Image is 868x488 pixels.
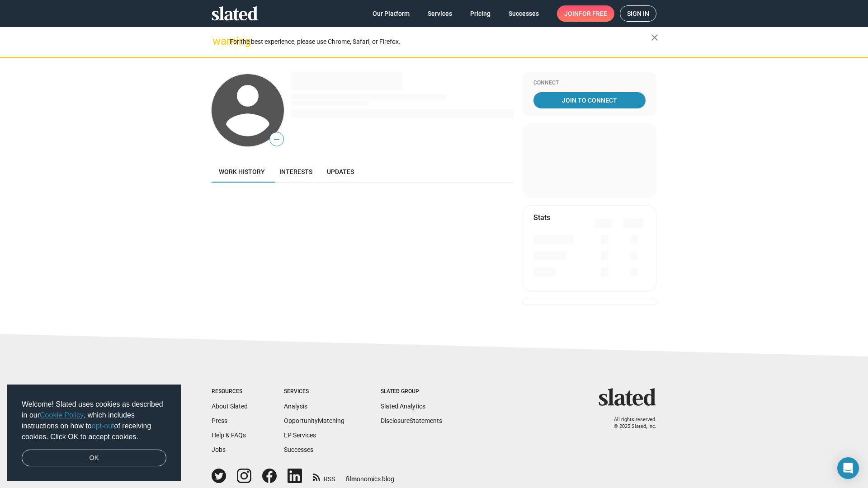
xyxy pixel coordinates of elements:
[7,385,181,481] div: cookieconsent
[509,5,539,22] span: Successes
[313,469,335,483] a: RSS
[373,5,410,22] span: Our Platform
[557,5,614,22] a: Joinfor free
[92,422,114,430] a: opt-out
[579,5,607,22] span: for free
[212,388,248,395] div: Resources
[284,417,344,424] a: OpportunityMatching
[501,5,546,22] a: Successes
[212,403,248,410] a: About Slated
[212,36,223,47] mat-icon: warning
[381,388,442,395] div: Slated Group
[327,168,354,175] span: Updates
[284,446,313,453] a: Successes
[533,80,646,87] div: Connect
[284,432,316,439] a: EP Services
[284,388,344,395] div: Services
[22,399,166,442] span: Welcome! Slated uses cookies as described in our , which includes instructions on how to of recei...
[533,92,646,108] a: Join To Connect
[320,161,361,183] a: Updates
[219,168,265,175] span: Work history
[365,5,417,22] a: Our Platform
[212,161,272,183] a: Work history
[463,5,498,22] a: Pricing
[212,446,226,453] a: Jobs
[270,134,283,145] span: —
[837,457,859,479] div: Open Intercom Messenger
[346,468,394,483] a: filmonomics blog
[381,417,442,424] a: DisclosureStatements
[381,403,425,410] a: Slated Analytics
[627,6,649,21] span: Sign in
[40,411,84,419] a: Cookie Policy
[420,5,459,22] a: Services
[212,417,227,424] a: Press
[346,475,357,483] span: film
[212,432,246,439] a: Help & FAQs
[230,36,651,48] div: For the best experience, please use Chrome, Safari, or Firefox.
[533,213,550,222] mat-card-title: Stats
[428,5,452,22] span: Services
[284,403,307,410] a: Analysis
[22,450,166,467] a: dismiss cookie message
[620,5,656,22] a: Sign in
[272,161,320,183] a: Interests
[604,417,656,430] p: All rights reserved. © 2025 Slated, Inc.
[279,168,312,175] span: Interests
[470,5,491,22] span: Pricing
[564,5,607,22] span: Join
[649,32,660,43] mat-icon: close
[535,92,644,108] span: Join To Connect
